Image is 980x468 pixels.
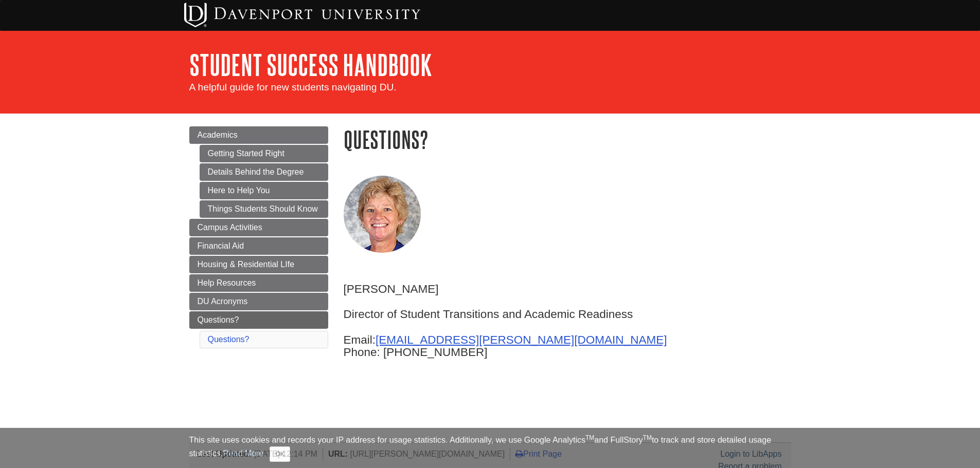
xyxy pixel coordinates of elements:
a: Help Resources [189,274,328,292]
sup: TM [585,434,594,441]
div: This site uses cookies and records your IP address for usage statistics. Additionally, we use Goo... [189,434,791,462]
span: Help Resources [198,278,256,287]
h4: [PERSON_NAME] Director of Student Transitions and Academic Readiness Email: Phone: [PHONE_NUMBER] [344,283,791,360]
a: Things Students Should Know [200,200,328,218]
a: Here to Help You [200,182,328,199]
a: Student Success Handbook [189,49,432,81]
a: Details Behind the Degree [200,163,328,181]
a: Academics [189,126,328,144]
span: DU Acronyms [198,297,248,306]
span: A helpful guide for new students navigating DU. [189,82,397,92]
h1: Questions? [344,126,791,153]
a: Housing & Residential LIfe [189,256,328,273]
button: Close [270,446,290,462]
a: [EMAIL_ADDRESS][PERSON_NAME][DOMAIN_NAME] [376,333,667,346]
span: Financial Aid [198,241,244,250]
span: Academics [198,130,238,139]
a: Read More [223,449,263,458]
a: Questions? [189,311,328,329]
div: Guide Page Menu [189,126,328,350]
span: Questions? [198,315,239,324]
a: Getting Started Right [200,145,328,162]
span: Campus Activities [198,223,262,232]
a: Financial Aid [189,237,328,255]
img: Davenport University [184,3,420,27]
sup: TM [643,434,652,441]
a: DU Acronyms [189,293,328,310]
span: Housing & Residential LIfe [198,260,295,269]
a: Questions? [208,335,250,344]
a: Campus Activities [189,219,328,236]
